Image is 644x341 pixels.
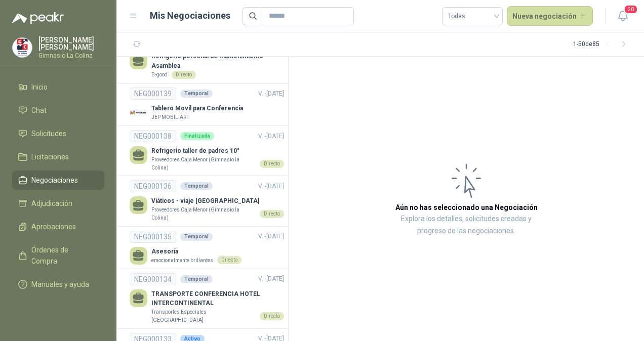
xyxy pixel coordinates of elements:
a: Solicitudes [12,124,104,143]
img: Company Logo [13,38,32,57]
p: Transportes Especiales [GEOGRAPHIC_DATA] [151,308,256,324]
a: NEG000134TemporalV. -[DATE] TRANSPORTE CONFERENCIA HOTEL INTERCONTINENTALTransportes Especiales [... [130,273,284,324]
p: JEP MOBILIARI [151,113,188,121]
div: NEG000138 [130,130,176,142]
button: 20 [614,7,632,25]
a: Adjudicación [12,194,104,213]
img: Company Logo [130,104,147,121]
p: Tablero Movil para Conferencia [151,104,243,113]
a: Aprobaciones [12,217,104,236]
p: Proveedores Caja Menor (Gimnasio la Colina) [151,206,256,222]
span: Aprobaciones [31,221,76,232]
a: NEG000139TemporalV. -[DATE] Company LogoTablero Movil para ConferenciaJEP MOBILIARI [130,88,284,121]
div: NEG000136 [130,180,176,192]
button: Nueva negociación [507,6,593,26]
span: Inicio [31,81,48,93]
p: Proveedores Caja Menor (Gimnasio la Colina) [151,156,256,172]
div: Directo [260,160,284,168]
p: Gimnasio La Colina [38,53,104,59]
a: Órdenes de Compra [12,240,104,271]
a: Manuales y ayuda [12,275,104,294]
span: Manuales y ayuda [31,279,89,290]
p: Viáticos - viaje [GEOGRAPHIC_DATA] [151,196,284,206]
p: Explora los detalles, solicitudes creadas y progreso de las negociaciones. [390,213,543,237]
p: emocionalmente brillantes [151,257,213,265]
a: NEG000136TemporalV. -[DATE] Viáticos - viaje [GEOGRAPHIC_DATA]Proveedores Caja Menor (Gimnasio la... [130,180,284,222]
a: Licitaciones [12,147,104,166]
span: V. - [DATE] [258,90,284,97]
img: Logo peakr [12,12,64,24]
p: Refrigerio taller de padres 10° [151,146,284,156]
span: Licitaciones [31,151,69,162]
div: Directo [260,210,284,218]
div: Directo [172,71,196,79]
span: Adjudicación [31,198,72,209]
span: Chat [31,105,47,116]
a: Inicio [12,77,104,97]
p: Asesoría [151,247,241,257]
span: 20 [624,5,638,14]
div: Temporal [180,90,213,98]
div: Temporal [180,233,213,241]
div: Directo [260,312,284,320]
span: Órdenes de Compra [31,244,95,267]
span: Solicitudes [31,128,66,139]
span: Negociaciones [31,175,78,186]
a: Chat [12,101,104,120]
a: NEG000140RechazadoV. -[DATE] Refrigerio personal de mantenimiento AsambleaB-goodDirecto [130,35,284,79]
p: B-good [151,71,168,79]
span: V. - [DATE] [258,275,284,282]
div: Temporal [180,182,213,190]
p: Refrigerio personal de mantenimiento Asamblea [151,52,284,71]
div: Temporal [180,275,213,283]
div: Directo [217,256,241,264]
div: NEG000139 [130,88,176,100]
h3: Aún no has seleccionado una Negociación [395,202,538,213]
span: V. - [DATE] [258,233,284,240]
a: Negociaciones [12,170,104,190]
p: [PERSON_NAME] [PERSON_NAME] [38,36,104,51]
div: Finalizada [180,132,214,140]
div: NEG000135 [130,231,176,243]
div: 1 - 50 de 85 [573,36,632,53]
p: TRANSPORTE CONFERENCIA HOTEL INTERCONTINENTAL [151,289,284,309]
span: V. - [DATE] [258,183,284,190]
a: NEG000135TemporalV. -[DATE] Asesoríaemocionalmente brillantesDirecto [130,231,284,265]
h1: Mis Negociaciones [150,9,230,23]
span: V. - [DATE] [258,133,284,140]
span: Todas [448,9,497,24]
a: NEG000138FinalizadaV. -[DATE] Refrigerio taller de padres 10°Proveedores Caja Menor (Gimnasio la ... [130,130,284,172]
div: NEG000134 [130,273,176,285]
